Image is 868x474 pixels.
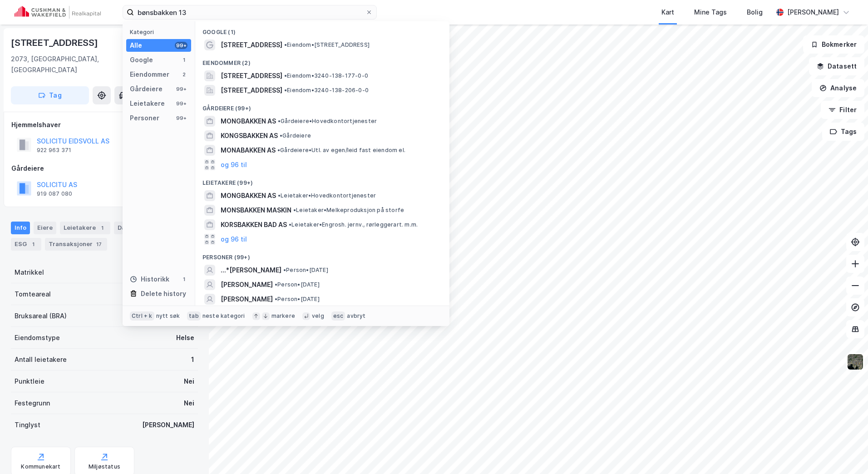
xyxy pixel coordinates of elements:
div: Google [130,54,153,65]
iframe: Chat Widget [823,430,868,474]
div: Kontrollprogram for chat [823,430,868,474]
div: 1 [180,276,187,283]
span: MONGBAKKEN AS [221,116,276,127]
div: Eiendommer [130,69,169,80]
div: Google (1) [195,21,449,38]
div: 2073, [GEOGRAPHIC_DATA], [GEOGRAPHIC_DATA] [11,54,150,75]
div: Transaksjoner [45,238,107,251]
div: Miljøstatus [89,463,120,470]
div: 922 963 371 [37,147,71,154]
div: Eiendommer (2) [195,52,449,69]
span: [STREET_ADDRESS] [221,85,282,96]
span: Gårdeiere • Hovedkontortjenester [278,118,377,125]
span: Eiendom • [STREET_ADDRESS] [284,41,370,49]
span: Gårdeiere [280,132,311,139]
div: 17 [94,240,104,249]
div: 99+ [175,100,187,107]
div: 919 087 080 [37,190,72,197]
span: • [275,296,277,302]
div: [PERSON_NAME] [142,420,194,430]
div: Eiere [34,222,56,234]
div: Hjemmelshaver [11,119,197,130]
span: • [284,41,287,48]
div: 99+ [175,42,187,49]
span: [STREET_ADDRESS] [221,70,282,81]
span: KONGSBAKKEN AS [221,130,278,141]
div: Gårdeiere [130,84,163,94]
div: Kommunekart [21,463,60,470]
div: 1 [191,354,194,365]
span: • [280,132,282,139]
div: Personer [130,113,159,123]
div: velg [312,312,324,320]
button: Analyse [812,79,864,97]
span: KORSBAKKEN BAD AS [221,219,287,230]
div: 1 [180,56,187,64]
img: 9k= [847,353,864,370]
span: • [277,147,280,153]
span: [PERSON_NAME] [221,294,273,305]
div: 99+ [175,85,187,93]
div: Delete history [141,288,186,299]
div: Gårdeiere (99+) [195,98,449,114]
div: Alle [130,40,142,51]
div: Leietakere [130,98,165,109]
input: Søk på adresse, matrikkel, gårdeiere, leietakere eller personer [134,5,365,19]
div: Ctrl + k [130,311,154,321]
div: 2 [180,71,187,78]
button: Tags [822,123,864,141]
div: esc [331,311,345,321]
span: Person • [DATE] [283,267,328,274]
span: • [283,267,286,273]
div: ESG [11,238,41,251]
div: 1 [29,240,38,249]
span: Person • [DATE] [275,296,320,303]
span: • [284,87,287,94]
button: og 96 til [221,159,247,170]
div: Personer (99+) [195,247,449,263]
span: [STREET_ADDRESS] [221,39,282,50]
div: Leietakere [60,222,110,234]
span: ...*[PERSON_NAME] [221,265,281,276]
div: neste kategori [202,312,245,320]
div: Bolig [747,7,763,18]
div: Eiendomstype [15,332,60,343]
div: Kart [661,7,674,18]
div: Kategori [130,29,191,35]
div: Matrikkel [15,267,44,278]
div: Historikk [130,274,169,285]
div: Nei [184,398,194,409]
span: Eiendom • 3240-138-206-0-0 [284,87,369,94]
span: Person • [DATE] [275,281,320,288]
span: Leietaker • Melkeproduksjon på storfe [293,207,404,214]
span: • [278,192,281,199]
div: Tinglyst [15,420,40,430]
span: Gårdeiere • Utl. av egen/leid fast eiendom el. [277,147,405,154]
img: cushman-wakefield-realkapital-logo.202ea83816669bd177139c58696a8fa1.svg [15,6,101,19]
div: Leietakere (99+) [195,172,449,188]
span: Leietaker • Engrosh. jernv., rørleggerart. m.m. [289,221,418,228]
div: nytt søk [156,312,180,320]
div: Punktleie [15,376,44,387]
span: Leietaker • Hovedkontortjenester [278,192,376,199]
div: Antall leietakere [15,354,67,365]
div: 1 [98,223,107,232]
button: Filter [821,101,864,119]
div: Tomteareal [15,289,51,300]
button: Bokmerker [803,35,864,54]
span: • [284,72,287,79]
span: [PERSON_NAME] [221,279,273,290]
div: tab [187,311,201,321]
div: Info [11,222,30,234]
span: • [275,281,277,288]
div: Mine Tags [694,7,727,18]
span: MONABAKKEN AS [221,145,276,156]
div: Helse [176,332,194,343]
span: MONGBAKKEN AS [221,190,276,201]
span: • [278,118,281,124]
div: avbryt [347,312,365,320]
div: Nei [184,376,194,387]
div: Bruksareal (BRA) [15,311,67,321]
div: Datasett [114,222,148,234]
div: Festegrunn [15,398,50,409]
